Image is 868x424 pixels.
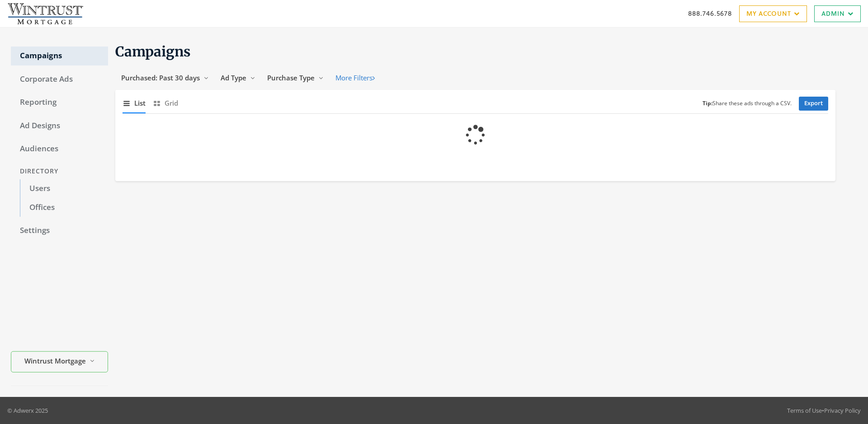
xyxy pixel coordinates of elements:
a: Audiences [11,140,108,158]
img: Adwerx [7,2,83,25]
p: © Adwerx 2025 [7,406,48,415]
a: Settings [11,221,108,240]
a: Offices [20,198,108,217]
button: Ad Type [215,70,261,86]
button: Wintrust Mortgage [11,351,108,373]
button: More Filters [330,70,381,86]
a: Privacy Policy [824,406,861,415]
a: My Account [739,5,807,22]
span: Grid [165,98,178,108]
a: 888.746.5678 [688,9,732,18]
button: Purchase Type [261,70,330,86]
a: Campaigns [11,47,108,65]
span: List [134,98,146,108]
b: Tip: [703,99,712,107]
a: Terms of Use [787,406,822,415]
button: Grid [153,93,178,113]
button: Purchased: Past 30 days [115,70,215,86]
a: Corporate Ads [11,70,108,89]
span: Purchased: Past 30 days [121,73,200,82]
a: Admin [814,5,861,22]
a: Export [799,97,828,111]
span: Ad Type [221,73,246,82]
a: Ad Designs [11,116,108,135]
button: List [123,93,146,113]
a: Reporting [11,93,108,112]
span: Wintrust Mortgage [24,356,86,366]
div: Directory [11,163,108,180]
span: Campaigns [115,43,191,60]
span: Purchase Type [267,73,315,82]
a: Users [20,179,108,198]
small: Share these ads through a CSV. [703,99,792,108]
div: • [787,406,861,415]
